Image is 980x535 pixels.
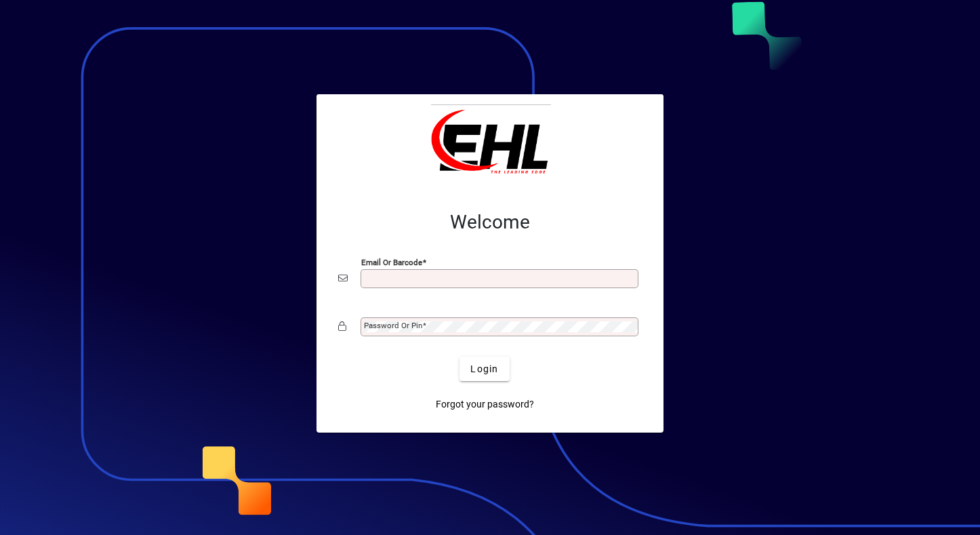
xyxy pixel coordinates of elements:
[460,357,509,381] button: Login
[436,397,534,412] span: Forgot your password?
[361,258,422,267] mat-label: Email or Barcode
[430,392,539,416] a: Forgot your password?
[338,211,642,234] h2: Welcome
[364,321,422,330] mat-label: Password or Pin
[470,362,498,376] span: Login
